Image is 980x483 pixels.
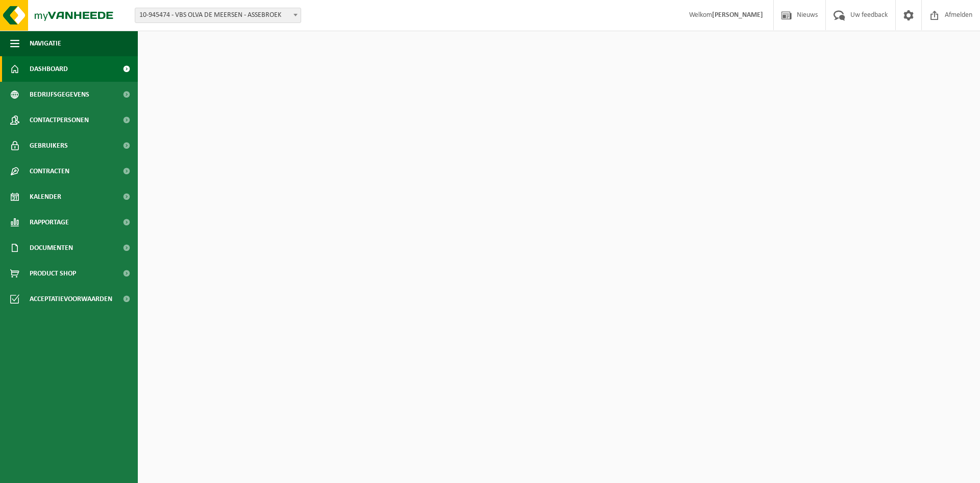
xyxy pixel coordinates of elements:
span: Product Shop [30,261,76,286]
span: Dashboard [30,56,68,82]
span: 10-945474 - VBS OLVA DE MEERSEN - ASSEBROEK [135,8,301,23]
span: Bedrijfsgegevens [30,82,89,107]
span: Rapportage [30,210,69,235]
span: Contactpersonen [30,107,89,133]
span: Contracten [30,158,69,184]
span: Acceptatievoorwaarden [30,286,112,312]
span: Navigatie [30,31,61,56]
span: 10-945474 - VBS OLVA DE MEERSEN - ASSEBROEK [135,8,301,22]
span: Gebruikers [30,133,68,158]
span: Kalender [30,184,61,210]
strong: [PERSON_NAME] [712,11,763,19]
span: Documenten [30,235,73,261]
